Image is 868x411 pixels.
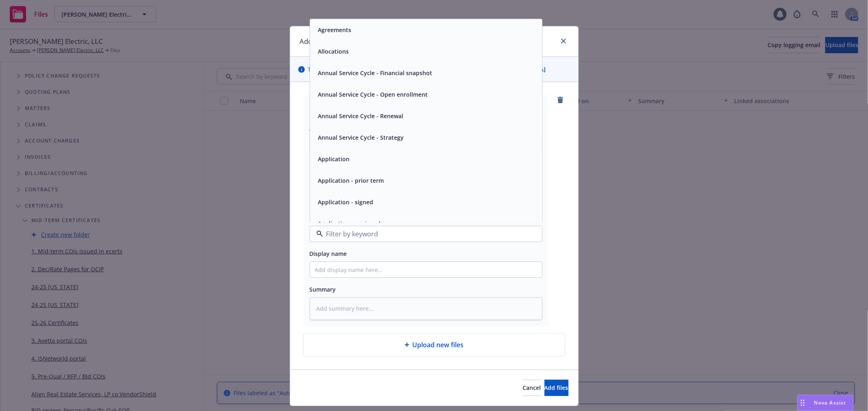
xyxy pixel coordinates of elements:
button: Nova Assist [797,395,853,411]
button: Application - signed [318,198,374,207]
button: Application [318,155,350,164]
button: Application - prior term [318,177,384,185]
input: Filter by keyword [323,229,526,239]
span: Cancel [523,384,541,392]
span: Summary [310,286,336,293]
span: Upload new files [413,340,464,350]
a: close [559,36,568,46]
button: Cancel [523,380,541,396]
span: Add files [544,384,568,392]
a: remove [555,95,565,105]
button: Allocations [318,48,349,56]
span: Display name [310,250,347,257]
button: Agreements [318,26,352,35]
span: The uploaded files will be associated with [308,65,546,74]
div: Upload new files [303,333,565,357]
button: Add files [544,380,568,396]
div: Drag to move [798,395,808,411]
input: Add display name here... [310,262,542,277]
button: Application - unsigned [318,220,381,228]
span: Nova Assist [814,399,846,406]
h1: Add files [300,36,327,47]
button: Annual Service Cycle - Financial snapshot [318,69,433,78]
button: Annual Service Cycle - Open enrollment [318,91,428,99]
button: Annual Service Cycle - Renewal [318,112,404,121]
button: Annual Service Cycle - Strategy [318,134,404,142]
